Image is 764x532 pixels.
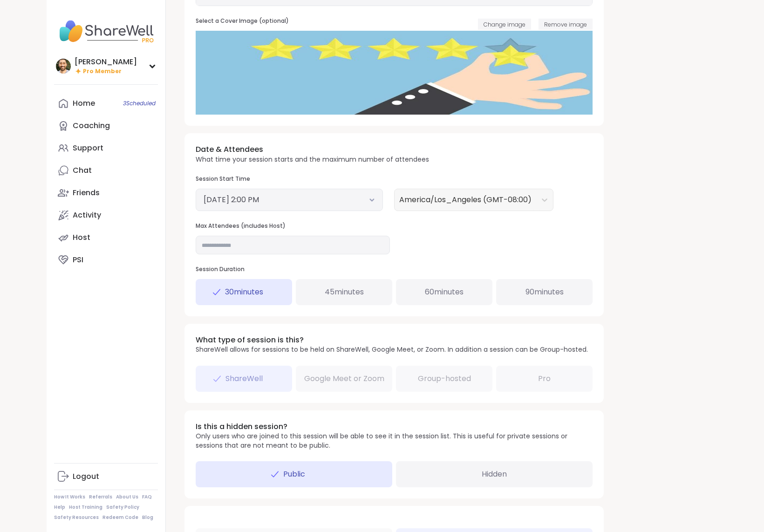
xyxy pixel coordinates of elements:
span: Public [283,469,305,480]
span: Change image [484,20,525,28]
img: New Image [196,31,593,115]
h3: Is this a hidden session? [196,422,593,432]
span: Pro Member [83,68,122,75]
div: PSI [73,255,83,265]
h3: Session Start Time [196,175,383,183]
a: PSI [54,249,158,271]
img: ShareWell Nav Logo [54,15,158,48]
span: 30 minutes [225,286,263,298]
div: Chat [73,165,92,176]
span: Hidden [482,469,507,480]
a: Referrals [89,494,112,500]
a: Redeem Code [102,514,138,521]
a: FAQ [142,494,152,500]
span: 90 minutes [525,286,564,298]
a: About Us [116,494,138,500]
p: Only users who are joined to this session will be able to see it in the session list. This is use... [196,432,593,450]
a: Friends [54,182,158,204]
span: 3 Scheduled [123,100,156,107]
div: Support [73,143,103,153]
h3: Session Duration [196,266,593,273]
p: What time your session starts and the maximum number of attendees [196,155,429,164]
div: Friends [73,188,100,198]
a: Coaching [54,115,158,137]
a: Safety Policy [106,504,139,511]
a: Logout [54,465,158,488]
a: How It Works [54,494,85,500]
p: ShareWell allows for sessions to be held on ShareWell, Google Meet, or Zoom. In addition a sessio... [196,345,588,355]
a: Blog [142,514,153,521]
h3: Max Attendees (includes Host) [196,222,390,230]
span: 60 minutes [425,286,464,298]
a: Host [54,226,158,249]
a: Chat [54,159,158,182]
h3: Date & Attendees [196,144,429,155]
img: brett [56,59,71,74]
div: Logout [73,471,99,482]
h3: What type of session is this? [196,335,588,345]
div: [PERSON_NAME] [75,57,137,67]
a: Help [54,504,65,511]
h3: Select a Cover Image (optional) [196,17,289,25]
div: Coaching [73,121,110,131]
span: 45 minutes [325,286,364,298]
a: Host Training [69,504,102,511]
span: Remove image [544,20,587,28]
div: Host [73,232,90,243]
a: Activity [54,204,158,226]
a: Support [54,137,158,159]
div: Home [73,98,95,109]
button: [DATE] 2:00 PM [204,194,375,205]
button: Remove image [539,19,593,30]
div: Activity [73,210,101,220]
a: Home3Scheduled [54,92,158,115]
a: Safety Resources [54,514,99,521]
